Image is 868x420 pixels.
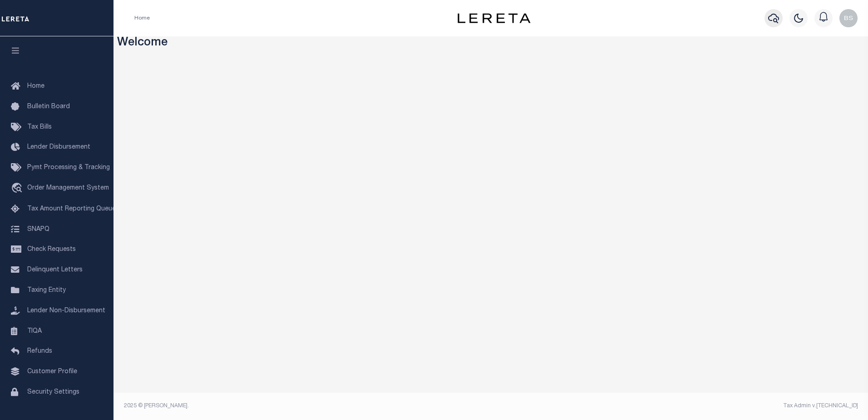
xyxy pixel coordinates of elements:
[27,104,70,110] span: Bulletin Board
[498,402,858,410] div: Tax Admin v.[TECHNICAL_ID]
[27,267,83,273] span: Delinquent Letters
[27,389,79,395] span: Security Settings
[117,36,865,50] h3: Welcome
[27,348,52,355] span: Refunds
[27,185,109,191] span: Order Management System
[117,402,491,410] div: 2025 © [PERSON_NAME].
[27,144,90,150] span: Lender Disbursement
[27,287,66,294] span: Taxing Entity
[27,124,52,130] span: Tax Bills
[27,328,42,334] span: TIQA
[839,9,858,27] img: svg+xml;base64,PHN2ZyB4bWxucz0iaHR0cDovL3d3dy53My5vcmcvMjAwMC9zdmciIHBvaW50ZXItZXZlbnRzPSJub25lIi...
[27,83,44,90] span: Home
[11,183,25,195] i: travel_explore
[27,206,116,212] span: Tax Amount Reporting Queue
[27,308,105,314] span: Lender Non-Disbursement
[27,226,49,232] span: SNAPQ
[27,369,77,375] span: Customer Profile
[27,246,76,253] span: Check Requests
[27,165,110,171] span: Pymt Processing & Tracking
[458,13,530,23] img: logo-dark.svg
[134,14,150,22] li: Home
